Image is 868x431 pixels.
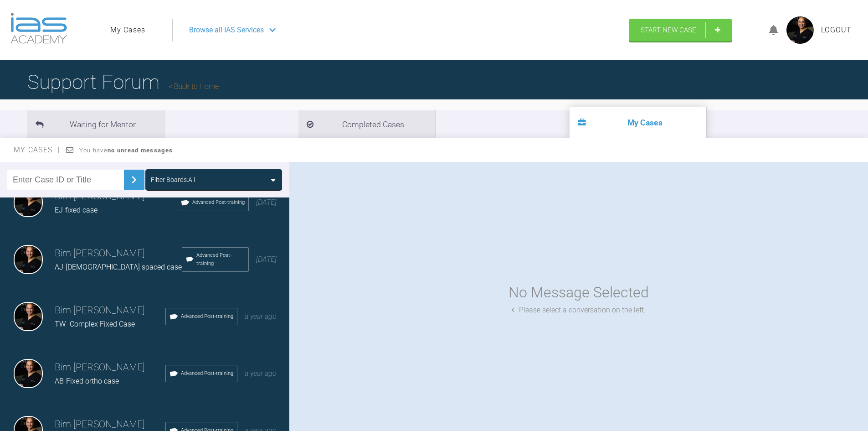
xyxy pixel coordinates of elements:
[181,312,233,321] span: Advanced Post-training
[55,377,119,385] span: AB-Fixed ortho case
[14,359,43,388] img: Bim Sawhney
[629,19,732,42] a: Start New Case
[55,360,165,375] h3: Bim [PERSON_NAME]
[181,369,233,378] span: Advanced Post-training
[245,312,277,321] span: a year ago
[192,198,245,207] span: Advanced Post-training
[189,24,264,36] span: Browse all IAS Services
[245,369,277,378] span: a year ago
[108,147,173,154] strong: no unread messages
[110,24,145,36] a: My Cases
[508,281,649,304] div: No Message Selected
[27,110,164,138] li: Waiting for Mentor
[55,263,182,271] span: AJ-[DEMOGRAPHIC_DATA] spaced case
[821,24,852,36] a: Logout
[127,172,141,187] img: chevronRight.28bd32b0.svg
[786,16,814,44] img: profile.png
[55,303,165,318] h3: Bim [PERSON_NAME]
[512,304,646,316] div: Please select a conversation on the left.
[27,66,219,98] h1: Support Forum
[10,13,67,44] img: logo-light.3e3ef733.png
[7,170,124,190] input: Enter Case ID or Title
[14,245,43,274] img: Bim Sawhney
[55,206,98,214] span: EJ-fixed case
[256,198,277,207] span: [DATE]
[256,255,277,264] span: [DATE]
[14,145,61,154] span: My Cases
[14,188,43,217] img: Bim Sawhney
[55,320,135,328] span: TW- Complex Fixed Case
[79,147,173,154] span: You have
[196,251,245,268] span: Advanced Post-training
[55,246,182,261] h3: Bim [PERSON_NAME]
[151,175,195,185] div: Filter Boards: All
[169,82,219,91] a: Back to Home
[14,302,43,331] img: Bim Sawhney
[641,26,696,34] span: Start New Case
[570,107,706,138] li: My Cases
[298,110,435,138] li: Completed Cases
